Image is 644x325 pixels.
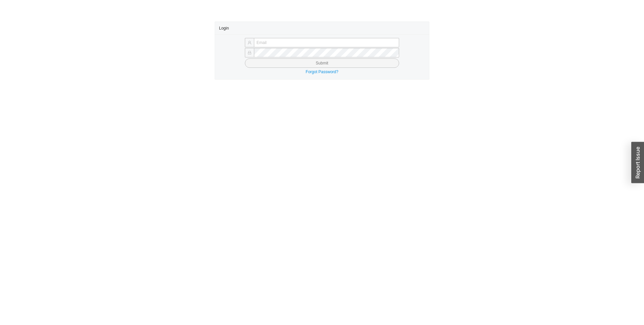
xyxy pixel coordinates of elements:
[306,69,338,74] a: Forgot Password?
[245,58,399,68] button: Submit
[248,51,252,55] span: lock
[254,38,399,47] input: Email
[219,22,425,34] div: Login
[248,41,252,45] span: user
